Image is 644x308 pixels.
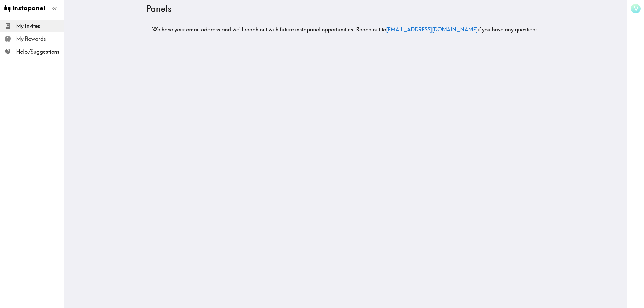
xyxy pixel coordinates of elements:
span: My Invites [16,22,64,30]
button: V [630,3,641,14]
span: Help/Suggestions [16,48,64,56]
span: My Rewards [16,35,64,43]
h3: Panels [146,3,541,14]
a: [EMAIL_ADDRESS][DOMAIN_NAME] [386,26,478,33]
h5: We have your email address and we'll reach out with future instapanel opportunities! Reach out to... [146,26,545,33]
span: V [634,4,639,13]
